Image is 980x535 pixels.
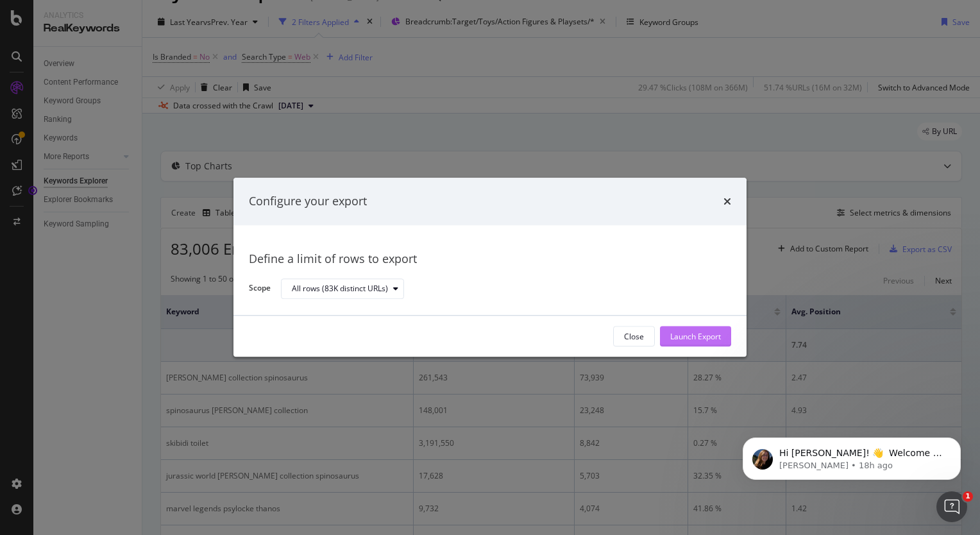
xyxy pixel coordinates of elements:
div: All rows (83K distinct URLs) [292,285,388,293]
div: Close [624,331,644,342]
label: Scope [249,283,271,297]
div: Configure your export [249,193,367,210]
p: Message from Laura, sent 18h ago [56,49,221,61]
button: Launch Export [660,327,731,347]
div: modal [233,178,747,357]
span: Hi [PERSON_NAME]! 👋 Welcome to Botify chat support! Have a question? Reply to this message and ou... [56,37,221,111]
iframe: Intercom live chat [936,491,967,522]
iframe: Intercom notifications message [723,411,980,500]
button: All rows (83K distinct URLs) [281,278,404,299]
span: 1 [963,491,973,502]
div: Launch Export [670,331,721,342]
div: times [723,193,731,210]
div: Define a limit of rows to export [249,251,731,267]
button: Close [613,327,655,347]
